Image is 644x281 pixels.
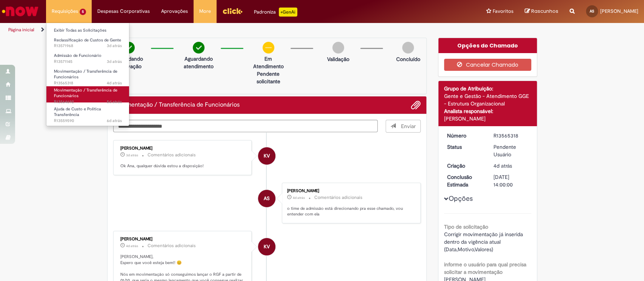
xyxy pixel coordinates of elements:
[193,42,204,53] img: check-circle-green.png
[148,243,196,249] small: Comentários adicionais
[264,238,270,256] span: KV
[493,162,512,169] span: 4d atrás
[46,86,129,102] a: Aberto R13564692 : Movimentação / Transferência de Funcionários
[107,118,122,124] time: 23/09/2025 15:01:39
[222,5,243,17] img: click_logo_yellow_360x200.png
[107,99,122,105] time: 24/09/2025 18:51:29
[258,238,275,255] div: Karine Vieira
[107,43,122,49] time: 26/09/2025 17:16:20
[107,59,122,64] span: 3d atrás
[493,132,529,139] div: R13565318
[54,43,122,49] span: R13571968
[46,26,129,35] a: Exibir Todas as Solicitações
[46,105,129,121] a: Aberto R13559590 : Ajuda de Custo e Política Transferência
[161,8,188,15] span: Aprovações
[600,8,638,14] span: [PERSON_NAME]
[250,70,287,85] p: Pendente solicitante
[52,8,78,15] span: Requisições
[531,8,558,15] span: Rascunhos
[444,92,531,107] div: Gente e Gestão - Atendimento GGE - Estrutura Organizacional
[6,23,424,37] ul: Trilhas de página
[263,42,274,53] img: circle-minus.png
[107,118,122,124] span: 6d atrás
[287,206,413,217] p: o time de admissão está direcionando pra esse chamado, vou entender com ela
[287,189,413,193] div: [PERSON_NAME]
[46,52,129,66] a: Aberto R13571145 : Admissão de Funcionário
[441,143,488,151] dt: Status
[54,87,117,99] span: Movimentação / Transferência de Funcionários
[54,59,122,65] span: R13571145
[1,4,40,19] img: ServiceNow
[441,162,488,170] dt: Criação
[264,147,270,165] span: KV
[107,99,122,105] span: 5d atrás
[493,173,529,188] div: [DATE] 14:00:00
[46,23,129,126] ul: Requisições
[54,80,122,86] span: R13565318
[327,55,349,63] p: Validação
[107,80,122,86] span: 4d atrás
[54,99,122,105] span: R13564692
[126,153,138,157] time: 26/09/2025 10:59:24
[97,8,150,15] span: Despesas Corporativas
[113,102,240,108] h2: Movimentação / Transferência de Funcionários Histórico de tíquete
[444,85,531,92] div: Grupo de Atribuição:
[493,8,513,15] span: Favoritos
[441,132,488,139] dt: Número
[438,38,537,53] div: Opções do Chamado
[107,43,122,49] span: 3d atrás
[254,8,297,17] div: Padroniza
[314,194,363,201] small: Comentários adicionais
[54,106,101,118] span: Ajuda de Custo e Política Transferência
[444,59,531,71] button: Cancelar Chamado
[264,189,270,208] span: AS
[493,143,529,158] div: Pendente Usuário
[120,146,246,151] div: [PERSON_NAME]
[54,37,121,43] span: Reclassificação de Custos de Gente
[525,8,558,15] a: Rascunhos
[126,244,138,248] time: 25/09/2025 16:35:40
[120,163,246,169] p: Ok Ana, qualquer dúvida estou a disposição!
[444,231,524,253] span: Corrigir movimentação já inserida dentro da vigência atual (Data,Motivo,Valores)
[444,115,531,122] div: [PERSON_NAME]
[258,147,275,165] div: Karine Vieira
[54,118,122,124] span: R13559590
[80,9,86,15] span: 5
[54,69,117,80] span: Movimentação / Transferência de Funcionários
[590,9,594,14] span: AS
[441,173,488,188] dt: Conclusão Estimada
[113,120,378,133] textarea: Digite sua mensagem aqui...
[258,190,275,207] div: Ana Luiza Pinheiro E Silva
[493,162,512,169] time: 25/09/2025 09:15:05
[46,67,129,84] a: Aberto R13565318 : Movimentação / Transferência de Funcionários
[396,55,420,63] p: Concluído
[107,59,122,64] time: 26/09/2025 15:19:20
[148,152,196,158] small: Comentários adicionais
[126,153,138,157] span: 3d atrás
[444,223,488,230] b: Tipo de solicitação
[293,195,305,200] span: 4d atrás
[250,55,287,70] p: Em Atendimento
[332,42,344,53] img: img-circle-grey.png
[180,55,217,70] p: Aguardando atendimento
[199,8,211,15] span: More
[126,244,138,248] span: 4d atrás
[279,8,297,17] p: +GenAi
[293,195,305,200] time: 25/09/2025 18:36:15
[493,162,529,170] div: 25/09/2025 09:15:05
[120,237,246,241] div: [PERSON_NAME]
[46,36,129,50] a: Aberto R13571968 : Reclassificação de Custos de Gente
[54,53,101,58] span: Admissão de Funcionário
[444,107,531,115] div: Analista responsável:
[444,261,526,275] b: informe o usuário para qual precisa solicitar a movimentação
[411,100,421,110] button: Adicionar anexos
[8,27,34,33] a: Página inicial
[402,42,414,53] img: img-circle-grey.png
